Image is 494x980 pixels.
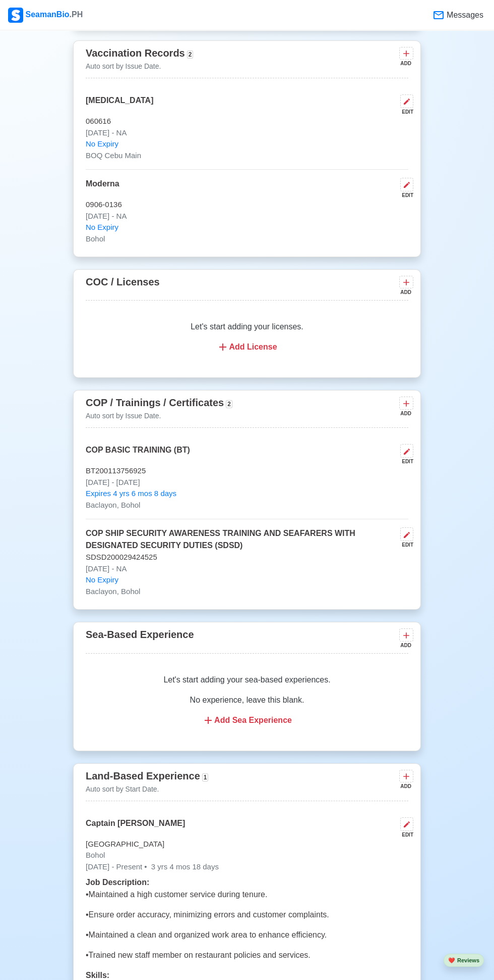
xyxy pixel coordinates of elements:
[86,770,200,781] span: Land-Based Experience
[86,574,118,586] span: No Expiry
[396,541,413,549] div: EDIT
[86,784,208,795] p: Auto sort by Start Date.
[98,714,396,726] div: Add Sea Experience
[86,199,408,211] p: 0906-0136
[86,488,176,500] span: Expires 4 yrs 6 mos 8 days
[149,862,219,871] span: 3 yrs 4 mos 18 days
[86,444,190,465] p: COP BASIC TRAINING (BT)
[86,477,408,488] p: [DATE] - [DATE]
[86,586,408,598] p: Baclayon, Bohol
[396,191,413,199] div: EDIT
[86,211,408,222] p: [DATE] - NA
[86,94,154,116] p: [MEDICAL_DATA]
[86,178,119,199] p: Moderna
[86,929,408,941] p: •Maintained a clean and organized work area to enhance efficiency.
[86,233,408,245] p: Bohol
[396,831,413,839] div: EDIT
[86,222,118,233] span: No Expiry
[399,60,411,67] div: ADD
[98,674,396,686] p: Let's start adding your sea-based experiences.
[98,321,396,333] p: Let's start adding your licenses.
[86,397,224,408] span: COP / Trainings / Certificates
[86,817,185,839] p: Captain [PERSON_NAME]
[86,563,408,575] p: [DATE] - NA
[86,878,149,887] b: Job Description:
[86,861,408,873] p: [DATE] - Present
[98,341,396,353] div: Add License
[86,527,396,552] p: COP SHIP SECURITY AWARENESS TRAINING AND SEAFARERS WITH DESIGNATED SECURITY DUTIES (SDSD)
[8,8,83,23] div: SeamanBio
[86,889,408,901] p: •Maintained a high customer service during tenure.
[86,949,408,961] p: •Trained new staff member on restaurant policies and services.
[448,957,455,963] span: heart
[86,276,160,287] span: COC / Licenses
[86,552,408,563] p: SDSD200029424525
[86,116,408,127] p: 060616
[86,500,408,511] p: Baclayon, Bohol
[86,127,408,139] p: [DATE] - NA
[86,971,109,979] b: Skills:
[86,47,185,59] span: Vaccination Records
[144,862,147,871] span: •
[444,954,484,967] button: heartReviews
[187,51,194,59] span: 2
[70,10,83,19] span: .PH
[399,642,411,649] div: ADD
[445,9,483,21] span: Messages
[86,839,408,850] p: [GEOGRAPHIC_DATA]
[98,694,396,706] p: No experience, leave this blank.
[86,411,232,421] p: Auto sort by Issue Date.
[86,465,408,477] p: BT200113756925
[399,410,411,417] div: ADD
[8,8,23,23] img: Logo
[396,458,413,465] div: EDIT
[86,909,408,921] p: •Ensure order accuracy, minimizing errors and customer complaints.
[399,782,411,790] div: ADD
[86,150,408,162] p: BOQ Cebu Main
[86,850,408,861] p: Bohol
[226,400,232,408] span: 2
[86,61,193,72] p: Auto sort by Issue Date.
[399,288,411,296] div: ADD
[396,108,413,116] div: EDIT
[86,138,118,150] span: No Expiry
[202,773,209,781] span: 1
[86,629,194,640] span: Sea-Based Experience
